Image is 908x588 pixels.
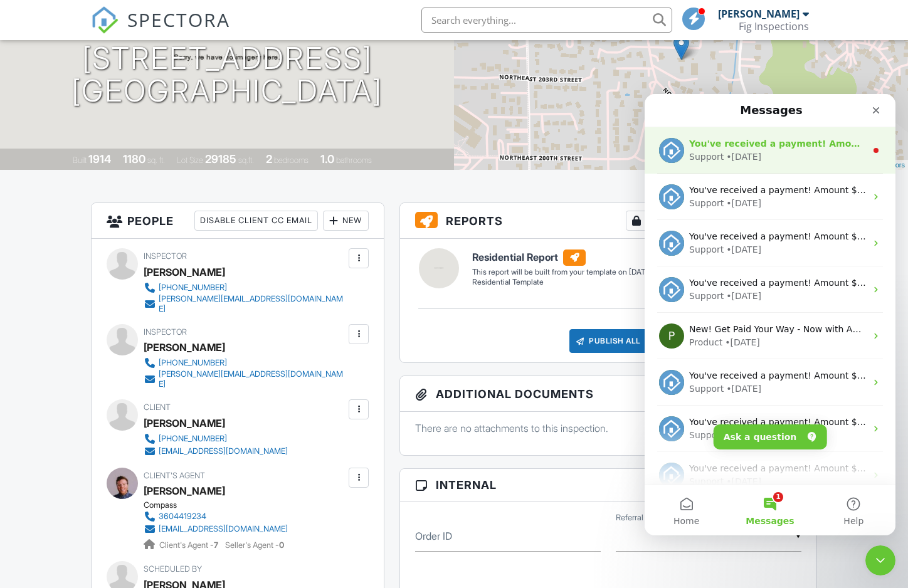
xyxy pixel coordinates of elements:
[101,423,149,431] span: Messages
[14,183,40,208] img: Profile image for Support
[14,322,40,347] img: Profile image for Support
[159,434,227,444] div: [PHONE_NUMBER]
[739,20,809,33] div: Fig Inspections
[144,281,346,294] a: [PHONE_NUMBER]
[71,42,383,108] h1: [STREET_ADDRESS] [GEOGRAPHIC_DATA]
[159,369,346,389] div: [PERSON_NAME][EMAIL_ADDRESS][DOMAIN_NAME]
[415,529,452,543] label: Order ID
[718,8,800,20] div: [PERSON_NAME]
[144,564,202,574] span: Scheduled By
[159,524,288,534] div: [EMAIL_ADDRESS][DOMAIN_NAME]
[569,329,648,353] div: Publish All
[14,276,40,301] img: Profile image for Support
[159,283,227,293] div: [PHONE_NUMBER]
[144,294,346,314] a: [PERSON_NAME][EMAIL_ADDRESS][DOMAIN_NAME]
[144,414,225,433] div: [PERSON_NAME]
[144,263,225,281] div: [PERSON_NAME]
[159,446,288,456] div: [EMAIL_ADDRESS][DOMAIN_NAME]
[88,152,111,165] div: 1914
[91,6,119,34] img: The Best Home Inspection Software - Spectora
[472,277,679,288] div: Residential Template
[73,155,87,165] span: Built
[472,267,679,277] div: This report will be built from your template on [DATE] 3:00am
[177,155,203,165] span: Lot Size
[159,358,227,368] div: [PHONE_NUMBER]
[167,391,251,441] button: Help
[616,512,669,523] label: Referral source
[45,381,79,394] div: Support
[266,152,272,165] div: 2
[127,6,230,33] span: SPECTORA
[45,196,79,209] div: Support
[194,211,318,231] div: Disable Client CC Email
[14,229,40,255] div: Profile image for Product
[274,155,309,165] span: bedrooms
[421,8,672,33] input: Search everything...
[238,155,254,165] span: sq.ft.
[82,196,117,209] div: • [DATE]
[144,402,171,412] span: Client
[400,469,816,501] h3: Internal
[144,471,205,480] span: Client's Agent
[82,103,117,116] div: • [DATE]
[45,335,79,348] div: Support
[144,327,187,337] span: Inspector
[29,423,55,431] span: Home
[472,249,679,266] h6: Residential Report
[323,211,369,231] div: New
[159,540,220,550] span: Client's Agent -
[144,523,288,535] a: [EMAIL_ADDRESS][DOMAIN_NAME]
[69,330,182,355] button: Ask a question
[45,103,79,116] div: Support
[415,421,801,435] p: There are no attachments to this inspection.
[123,152,145,165] div: 1180
[144,369,346,389] a: [PERSON_NAME][EMAIL_ADDRESS][DOMAIN_NAME]
[159,512,206,522] div: 3604419234
[144,251,187,261] span: Inspector
[320,152,334,165] div: 1.0
[159,294,346,314] div: [PERSON_NAME][EMAIL_ADDRESS][DOMAIN_NAME]
[82,288,117,302] div: • [DATE]
[82,381,117,394] div: • [DATE]
[144,510,288,523] a: 3604419234
[199,423,219,431] span: Help
[147,155,165,165] span: sq. ft.
[205,152,236,165] div: 29185
[45,288,79,302] div: Support
[14,137,40,162] img: Profile image for Support
[279,540,284,550] strong: 0
[80,242,115,255] div: • [DATE]
[45,242,78,255] div: Product
[144,433,288,445] a: [PHONE_NUMBER]
[144,357,346,369] a: [PHONE_NUMBER]
[865,545,895,575] iframe: Intercom live chat
[83,391,167,441] button: Messages
[91,17,230,43] a: SPECTORA
[400,376,816,412] h3: Additional Documents
[336,155,372,165] span: bathrooms
[92,203,384,239] h3: People
[144,500,298,510] div: Compass
[14,369,40,394] img: Profile image for Support
[144,481,225,500] a: [PERSON_NAME]
[214,540,218,550] strong: 7
[645,94,895,535] iframe: Intercom live chat
[144,338,225,357] div: [PERSON_NAME]
[400,203,816,239] h3: Reports
[82,149,117,162] div: • [DATE]
[225,540,284,550] span: Seller's Agent -
[144,445,288,458] a: [EMAIL_ADDRESS][DOMAIN_NAME]
[45,149,79,162] div: Support
[626,211,685,231] div: Locked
